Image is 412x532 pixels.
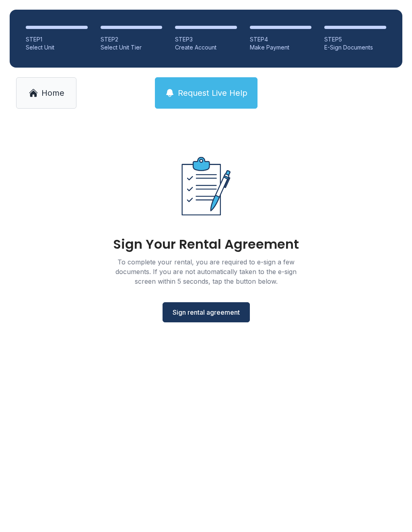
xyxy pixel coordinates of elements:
span: Sign rental agreement [173,307,240,317]
div: Sign Your Rental Agreement [113,238,299,251]
div: Create Account [175,43,237,52]
div: STEP 5 [324,35,386,43]
img: Rental agreement document illustration [164,144,248,228]
div: Select Unit [26,43,88,52]
div: Make Payment [250,43,312,52]
div: STEP 1 [26,35,88,43]
div: STEP 3 [175,35,237,43]
div: E-Sign Documents [324,43,386,52]
span: Home [41,87,64,99]
div: To complete your rental, you are required to e-sign a few documents. If you are not automatically... [105,257,307,286]
div: Select Unit Tier [101,43,163,52]
span: Request Live Help [178,87,247,99]
div: STEP 2 [101,35,163,43]
div: STEP 4 [250,35,312,43]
